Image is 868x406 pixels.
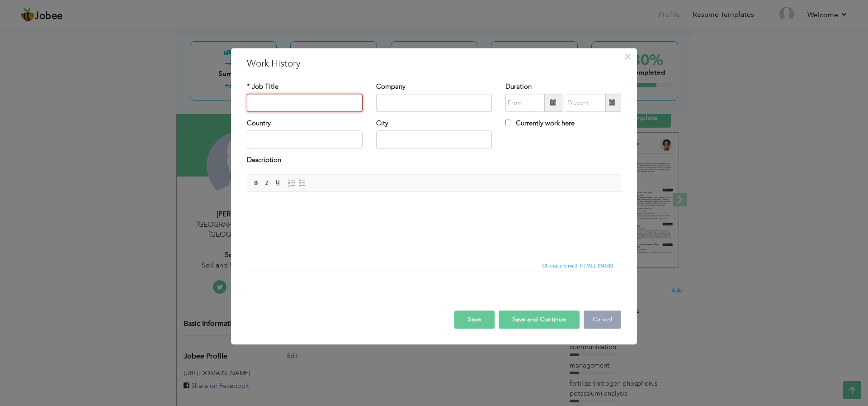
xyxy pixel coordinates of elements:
label: Description [247,156,281,165]
button: Save and Continue [499,310,580,329]
label: Duration [505,82,532,91]
label: City [376,119,388,128]
iframe: Rich Text Editor, workEditor [247,192,621,260]
input: From [505,94,544,112]
label: * Job Title [247,82,278,91]
button: Close [620,49,635,64]
a: Insert/Remove Bulleted List [297,178,307,188]
a: Italic [262,178,272,188]
a: Bold [251,178,261,188]
label: Company [376,82,406,91]
a: Underline [273,178,283,188]
label: Country [247,119,271,128]
span: × [624,48,632,65]
button: Save [454,310,495,329]
div: Statistics [541,262,616,270]
input: Currently work here [505,119,511,125]
span: Characters (with HTML): 0/4000 [541,262,615,270]
label: Currently work here [505,119,575,128]
input: Present [565,94,606,112]
a: Insert/Remove Numbered List [287,178,297,188]
button: Cancel [584,310,621,329]
h3: Work History [247,57,621,71]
